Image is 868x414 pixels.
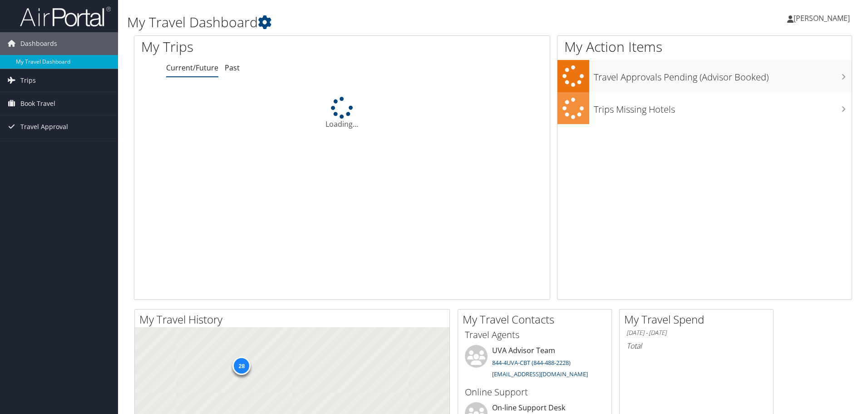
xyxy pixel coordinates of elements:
[20,6,111,27] img: airportal-logo.png
[594,99,852,116] h3: Trips Missing Hotels
[787,5,859,32] a: [PERSON_NAME]
[20,92,55,115] span: Book Travel
[465,329,605,341] h3: Travel Agents
[557,92,852,125] a: Trips Missing Hotels
[492,370,588,378] a: [EMAIL_ADDRESS][DOMAIN_NAME]
[20,69,36,92] span: Trips
[139,312,449,327] h2: My Travel History
[134,97,550,130] div: Loading...
[626,341,766,351] h6: Total
[626,329,766,337] h6: [DATE] - [DATE]
[492,359,571,367] a: 844-4UVA-CBT (844-488-2228)
[465,386,605,399] h3: Online Support
[463,312,612,327] h2: My Travel Contacts
[624,312,773,327] h2: My Travel Spend
[20,32,57,55] span: Dashboards
[594,66,852,84] h3: Travel Approvals Pending (Advisor Booked)
[232,357,251,375] div: 28
[20,115,68,138] span: Travel Approval
[460,345,609,382] li: UVA Advisor Team
[225,63,240,73] a: Past
[127,13,615,32] h1: My Travel Dashboard
[166,63,218,73] a: Current/Future
[557,37,852,56] h1: My Action Items
[557,60,852,92] a: Travel Approvals Pending (Advisor Booked)
[794,13,850,23] span: [PERSON_NAME]
[141,37,370,56] h1: My Trips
